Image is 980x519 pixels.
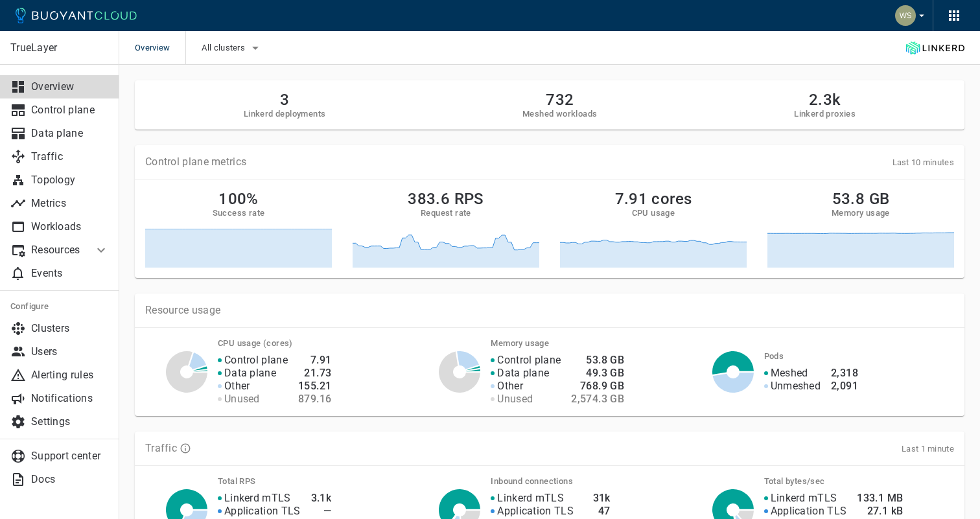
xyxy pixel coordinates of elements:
[31,392,109,405] p: Notifications
[832,208,890,218] h5: Memory usage
[31,220,109,233] p: Workloads
[31,244,83,257] p: Resources
[224,380,250,393] p: Other
[31,80,109,93] p: Overview
[831,380,858,393] h4: 2,091
[244,109,326,119] h5: Linkerd deployments
[224,505,301,518] p: Application TLS
[857,492,903,505] h4: 133.1 MB
[202,43,248,53] span: All clusters
[218,190,259,208] h2: 100%
[571,380,624,393] h4: 768.9 GB
[31,415,109,428] p: Settings
[771,380,821,393] p: Unmeshed
[408,190,484,208] h2: 383.6 RPS
[224,354,288,367] p: Control plane
[31,150,109,163] p: Traffic
[202,38,263,58] button: All clusters
[298,367,331,380] h4: 21.73
[353,190,539,268] a: 383.6 RPSRequest rate
[145,442,177,455] p: Traffic
[794,109,856,119] h5: Linkerd proxies
[145,190,332,268] a: 100%Success rate
[522,91,597,109] h2: 732
[497,354,561,367] p: Control plane
[224,367,276,380] p: Data plane
[771,505,847,518] p: Application TLS
[632,208,675,218] h5: CPU usage
[31,127,109,140] p: Data plane
[298,393,331,406] h4: 879.16
[31,197,109,210] p: Metrics
[421,208,471,218] h5: Request rate
[831,367,858,380] h4: 2,318
[892,157,955,167] span: Last 10 minutes
[584,505,611,518] h4: 47
[298,380,331,393] h4: 155.21
[497,393,533,406] p: Unused
[298,354,331,367] h4: 7.91
[794,91,856,109] h2: 2.3k
[244,91,326,109] h2: 3
[311,505,332,518] h4: —
[213,208,265,218] h5: Success rate
[584,492,611,505] h4: 31k
[497,492,564,505] p: Linkerd mTLS
[571,354,624,367] h4: 53.8 GB
[857,505,903,518] h4: 27.1 kB
[902,444,954,454] span: Last 1 minute
[497,380,523,393] p: Other
[767,190,954,268] a: 53.8 GBMemory usage
[832,190,890,208] h2: 53.8 GB
[135,31,185,65] span: Overview
[31,345,109,358] p: Users
[895,5,916,26] img: Weichung Shaw
[31,369,109,382] p: Alerting rules
[497,505,574,518] p: Application TLS
[31,267,109,280] p: Events
[31,473,109,486] p: Docs
[497,367,549,380] p: Data plane
[522,109,597,119] h5: Meshed workloads
[560,190,747,268] a: 7.91 coresCPU usage
[31,450,109,463] p: Support center
[10,301,109,312] h5: Configure
[145,304,954,317] p: Resource usage
[31,174,109,187] p: Topology
[145,156,246,168] p: Control plane metrics
[311,492,332,505] h4: 3.1k
[771,367,808,380] p: Meshed
[31,104,109,117] p: Control plane
[10,41,108,54] p: TrueLayer
[224,393,260,406] p: Unused
[771,492,837,505] p: Linkerd mTLS
[615,190,692,208] h2: 7.91 cores
[31,322,109,335] p: Clusters
[180,443,191,454] svg: TLS data is compiled from traffic seen by Linkerd proxies. RPS and TCP bytes reflect both inbound...
[571,367,624,380] h4: 49.3 GB
[571,393,624,406] h4: 2,574.3 GB
[224,492,291,505] p: Linkerd mTLS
